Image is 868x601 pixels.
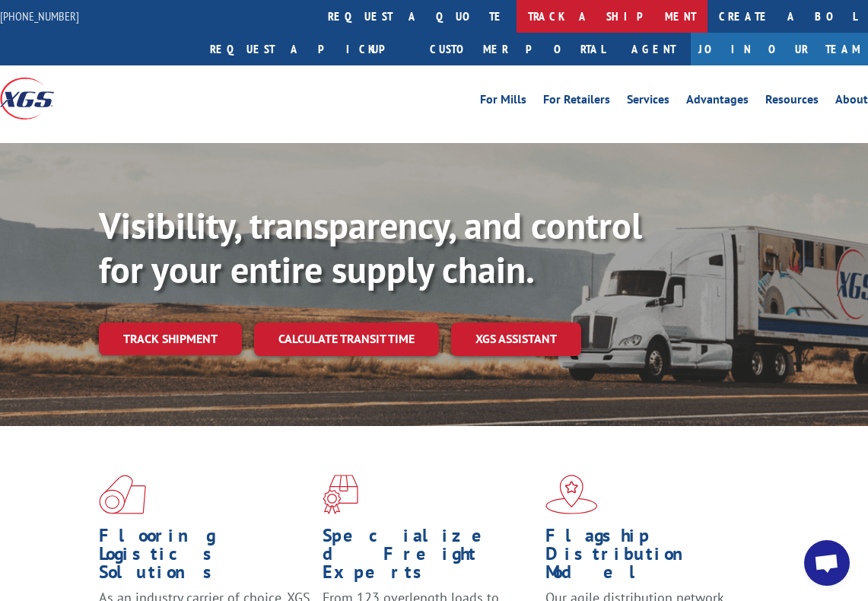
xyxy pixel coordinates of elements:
[99,323,242,355] a: Track shipment
[545,526,758,589] h1: Flagship Distribution Model
[451,323,581,355] a: XGS ASSISTANT
[627,94,669,110] a: Services
[835,94,868,110] a: About
[691,33,868,65] a: Join Our Team
[545,475,598,514] img: xgs-icon-flagship-distribution-model-red
[99,202,642,293] b: Visibility, transparency, and control for your entire supply chain.
[199,33,418,65] a: Request a pickup
[323,475,358,514] img: xgs-icon-focused-on-flooring-red
[480,94,526,110] a: For Mills
[323,526,535,589] h1: Specialized Freight Experts
[804,540,850,586] div: Open chat
[686,94,749,110] a: Advantages
[616,33,691,65] a: Agent
[254,323,439,355] a: Calculate transit time
[418,33,616,65] a: Customer Portal
[765,94,819,110] a: Resources
[99,475,146,514] img: xgs-icon-total-supply-chain-intelligence-red
[543,94,610,110] a: For Retailers
[99,526,311,589] h1: Flooring Logistics Solutions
